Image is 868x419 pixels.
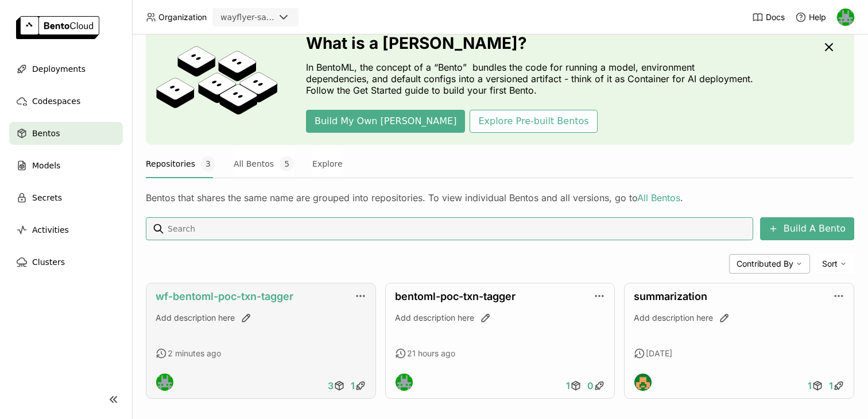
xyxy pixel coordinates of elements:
a: All Bentos [637,192,680,203]
a: 1 [826,374,847,397]
a: Deployments [9,57,123,80]
div: Contributed By [729,254,810,274]
span: 2 minutes ago [168,348,221,359]
a: Clusters [9,251,123,274]
button: Build My Own [PERSON_NAME] [306,110,465,133]
button: Repositories [146,149,215,178]
span: [DATE] [646,348,672,359]
h3: What is a [PERSON_NAME]? [306,34,759,52]
span: Sort [822,259,838,269]
div: Add description here [395,312,606,324]
img: Sean Hickey [396,374,413,391]
a: Bentos [9,122,123,145]
span: 1 [351,380,355,391]
a: 1 [348,374,369,397]
span: Contributed By [737,259,793,269]
a: Secrets [9,186,123,209]
input: Selected wayflyer-sandbox. [276,12,277,24]
img: logo [16,16,99,39]
div: Sort [815,254,854,274]
img: Sean Hickey [837,9,854,26]
span: 21 hours ago [407,348,455,359]
a: Activities [9,218,123,241]
p: In BentoML, the concept of a “Bento” bundles the code for running a model, environment dependenci... [306,61,759,96]
span: 1 [566,380,570,391]
span: Deployments [32,62,86,76]
a: summarization [634,290,707,302]
span: Docs [766,12,785,22]
span: Activities [32,223,69,237]
span: Organization [158,12,207,22]
input: Search [166,220,749,238]
span: Clusters [32,255,65,269]
a: bentoml-poc-txn-tagger [395,290,516,302]
img: Fog Dong [634,374,652,391]
a: 1 [563,374,584,397]
a: Codespaces [9,90,123,113]
a: 3 [325,374,348,397]
div: Bentos that shares the same name are grouped into repositories. To view individual Bentos and all... [146,192,854,203]
span: Help [809,12,826,22]
span: Secrets [32,191,62,205]
span: 3 [328,380,334,391]
span: Bentos [32,126,60,140]
button: Build A Bento [760,217,854,240]
img: Sean Hickey [156,374,173,391]
span: 3 [201,156,215,171]
a: wf-bentoml-poc-txn-tagger [156,290,293,302]
span: 5 [280,156,294,171]
a: 0 [584,374,608,397]
button: All Bentos [234,149,294,178]
div: wayflyer-sandbox [220,11,274,23]
img: cover onboarding [155,45,278,121]
div: Add description here [156,312,366,324]
div: Add description here [634,312,844,324]
button: Explore [312,149,343,178]
a: Docs [752,11,785,23]
span: Codespaces [32,94,80,108]
button: Explore Pre-built Bentos [470,110,597,133]
a: 1 [805,374,826,397]
span: Models [32,159,60,172]
a: Models [9,154,123,177]
span: 1 [829,380,833,391]
span: 1 [808,380,812,391]
div: Help [795,11,826,23]
span: 0 [587,380,594,391]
